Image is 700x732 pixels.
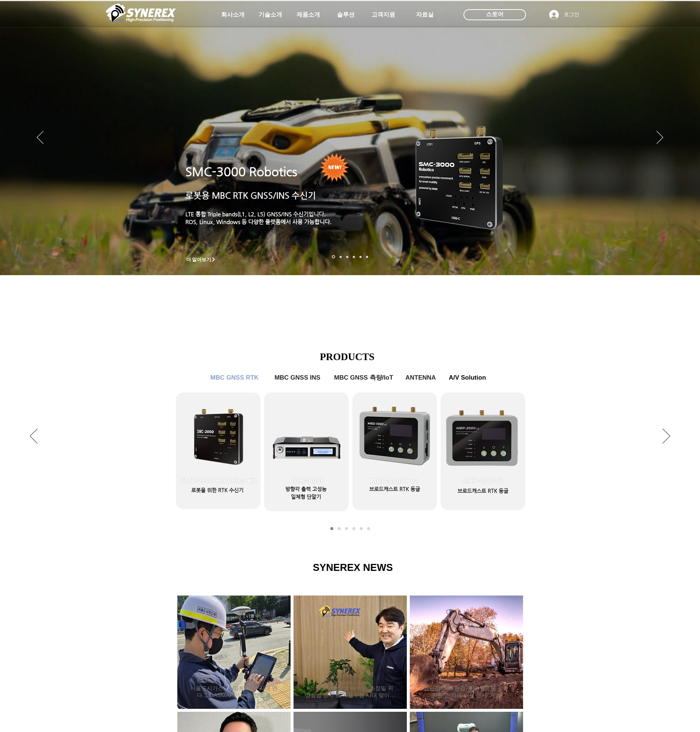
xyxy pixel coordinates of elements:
a: 로봇- SMC 2000 [332,255,335,259]
button: 로그인 [544,8,584,22]
button: 이전 [30,429,38,445]
a: LTE 통합 Triple bands(L1, L2, L5) GNSS/INS 수신기입니다. [185,211,326,217]
a: 기술소개 [252,7,289,22]
span: 제품소개 [296,11,320,19]
span: MRD-1000T v2 [371,477,419,485]
a: 제품소개 [290,7,327,22]
a: 자율주행 [353,256,355,258]
span: 로그인 [561,11,582,18]
div: 스토어 [463,9,526,20]
a: 서울도시가스, ‘스마트 측량’ 시대 연다… GASMAP 기능 통합 완료 [188,685,280,699]
a: A/V Solution [367,527,370,530]
a: 측량 IoT [346,256,348,258]
a: 험난한 야외 환경 견딜 필드용 로봇 위한 ‘전자파 내성 센서’ 개발 [421,685,512,699]
span: 스토어 [486,10,504,18]
span: 더 알아보기 [186,256,212,263]
span: SMC-2000 Robotics Kit [181,477,257,485]
a: 정밀농업 [366,256,368,258]
a: 씨너렉스 “확장성 뛰어난 ‘초정밀 위성항법 장치’로 자율주행 시대 맞이할 것” [305,685,396,699]
a: MBC GNSS RTK [205,370,264,385]
a: MBC GNSS 측량/IoT [352,527,355,530]
a: SMC-3000 Robotics [185,165,297,179]
a: MBC GNSS 측량/IoT [329,370,399,385]
span: A/V Solution [449,374,486,381]
a: 드론 8 - SMC 2000 [340,256,342,258]
a: 더 알아보기 [183,255,220,264]
a: MRP-2000v2 [441,392,525,507]
span: 자료실 [416,11,434,19]
span: 회사소개 [221,11,245,19]
span: SYNEREX NEWS [313,562,393,573]
a: MBC GNSS RTK2 [338,527,341,530]
span: MRP-2000v2 [462,477,504,485]
a: 로봇용 MBC RTK GNSS/INS 수신기 [185,191,316,200]
span: ANTENNA [405,374,436,381]
span: MBC GNSS 측량/IoT [334,373,393,382]
span: 기술소개 [259,11,282,19]
span: TDR-3000 [290,477,323,485]
a: ANTENNA [402,370,439,385]
a: ANTENNA [360,527,363,530]
a: 솔루션 [327,7,364,22]
a: 회사소개 [214,7,251,22]
button: 다음 [657,131,663,145]
span: PRODUCTS [320,351,375,362]
span: MBC GNSS INS [274,374,320,381]
a: MBC GNSS INS [345,527,348,530]
button: 다음 [662,429,670,445]
a: 로봇 [359,256,362,258]
nav: 슬라이드 [328,527,372,530]
button: 이전 [37,131,43,145]
a: MRD-1000T v2 [352,393,437,507]
span: MBC GNSS RTK [210,374,259,381]
a: SMC-2000 Robotics Kit [177,392,261,507]
img: 씨너렉스_White_simbol_대지 1.png [106,2,176,24]
a: MBC GNSS INS [270,370,325,385]
span: 솔루션 [337,11,355,19]
img: KakaoTalk_20241224_155801212.png [405,115,514,238]
a: MBC GNSS RTK1 [330,527,333,530]
a: A/V Solution [444,370,491,385]
span: 고객지원 [372,11,395,19]
a: 자료실 [406,7,443,22]
a: 고객지원 [365,7,402,22]
a: ROS, Linux, Windows 등 다양한 플랫폼에서 사용 가능합니다. [185,218,332,225]
nav: 슬라이드 [330,255,370,259]
a: TDR-3000 [264,392,349,507]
